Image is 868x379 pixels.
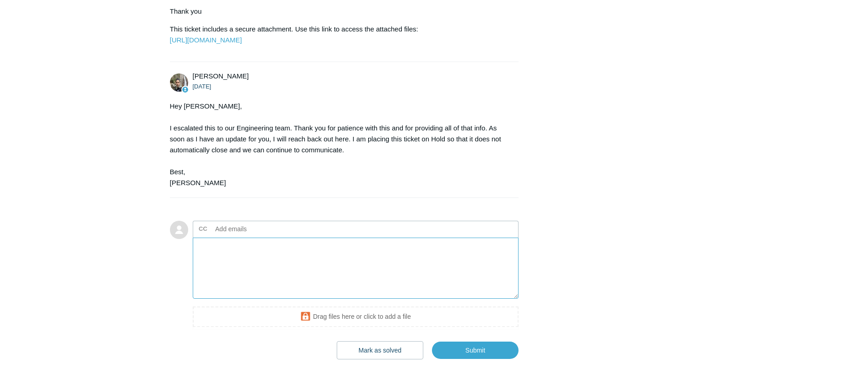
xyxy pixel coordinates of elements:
button: Mark as solved [337,341,423,359]
label: CC [199,222,207,236]
span: Michael Tjader [193,72,249,80]
input: Add emails [212,222,310,236]
time: 09/03/2025, 13:53 [193,83,211,90]
p: Thank you [170,6,510,17]
div: Hey [PERSON_NAME], I escalated this to our Engineering team. Thank you for patience with this and... [170,101,510,188]
a: [URL][DOMAIN_NAME] [170,36,242,44]
input: Submit [432,342,519,359]
p: This ticket includes a secure attachment. Use this link to access the attached files: [170,24,510,46]
textarea: Add your reply [193,238,519,299]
